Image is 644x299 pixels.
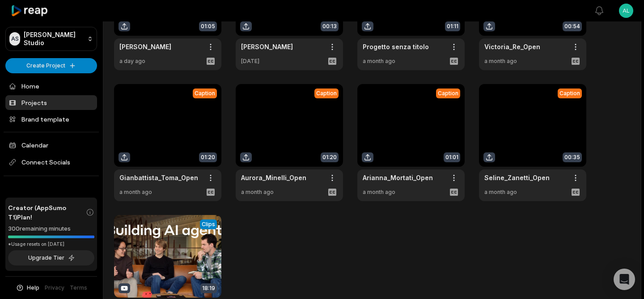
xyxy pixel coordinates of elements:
a: Gianbattista_Toma_Open [119,173,198,182]
a: Brand template [5,112,97,126]
div: AS [9,32,20,46]
a: Progetto senza titolo [363,42,429,51]
a: Victoria_Re_Open [484,42,540,51]
button: Upgrade Tier [8,250,94,265]
a: Privacy [45,284,64,292]
a: Terms [70,284,87,292]
div: 300 remaining minutes [8,224,94,233]
div: Open Intercom Messenger [614,269,635,290]
span: Creator (AppSumo T1) Plan! [8,203,86,222]
span: Connect Socials [5,154,97,170]
span: Help [27,284,39,292]
div: *Usage resets on [DATE] [8,241,94,248]
a: Home [5,79,97,93]
a: Calendar [5,138,97,152]
a: Projects [5,95,97,110]
p: [PERSON_NAME] Studio [24,31,84,47]
button: Create Project [5,58,97,73]
a: Arianna_Mortati_Open [363,173,433,182]
button: Help [16,284,39,292]
a: [PERSON_NAME] [119,42,171,51]
a: [PERSON_NAME] [241,42,293,51]
a: Aurora_Minelli_Open [241,173,306,182]
a: Seline_Zanetti_Open [484,173,550,182]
